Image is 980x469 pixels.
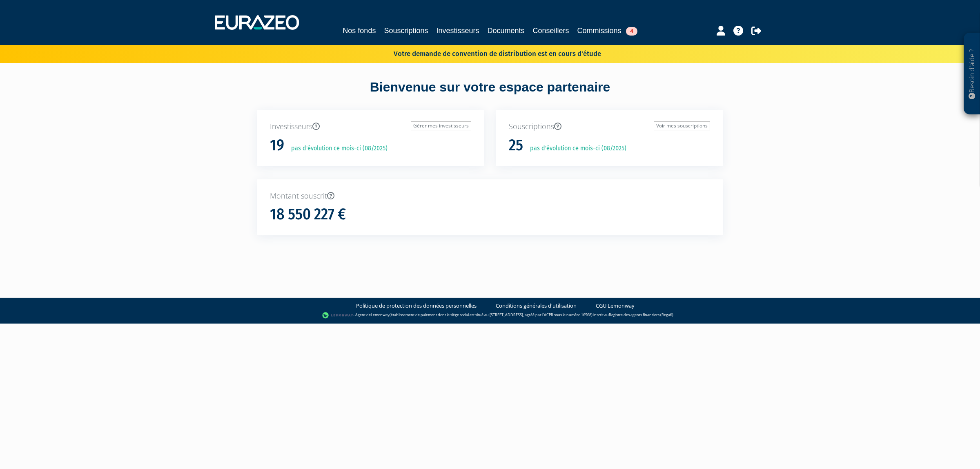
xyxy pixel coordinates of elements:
a: Lemonway [371,313,390,318]
a: Commissions4 [577,25,637,36]
span: 4 [626,27,637,36]
p: Montant souscrit [270,191,710,201]
h1: 19 [270,137,284,154]
p: pas d'évolution ce mois-ci (08/2025) [285,144,388,153]
div: - Agent de (établissement de paiement dont le siège social est situé au [STREET_ADDRESS], agréé p... [8,311,972,319]
p: Investisseurs [270,121,471,132]
a: Politique de protection des données personnelles [356,302,477,310]
a: Documents [488,25,525,36]
a: Conditions générales d'utilisation [496,302,577,310]
h1: 25 [509,137,523,154]
a: Nos fonds [343,25,376,36]
img: 1732889491-logotype_eurazeo_blanc_rvb.png [215,15,299,30]
a: Investisseurs [436,25,479,36]
p: Souscriptions [509,121,710,132]
a: CGU Lemonway [596,302,635,310]
div: Bienvenue sur votre espace partenaire [251,78,729,110]
a: Registre des agents financiers (Regafi) [609,313,673,318]
a: Souscriptions [384,25,428,36]
a: Gérer mes investisseurs [411,121,471,130]
p: Besoin d'aide ? [967,37,977,111]
h1: 18 550 227 € [270,206,346,223]
a: Voir mes souscriptions [654,121,710,130]
img: logo-lemonway.png [322,311,354,319]
p: pas d'évolution ce mois-ci (08/2025) [524,144,626,153]
a: Conseillers [533,25,569,36]
p: Votre demande de convention de distribution est en cours d'étude [370,47,601,59]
